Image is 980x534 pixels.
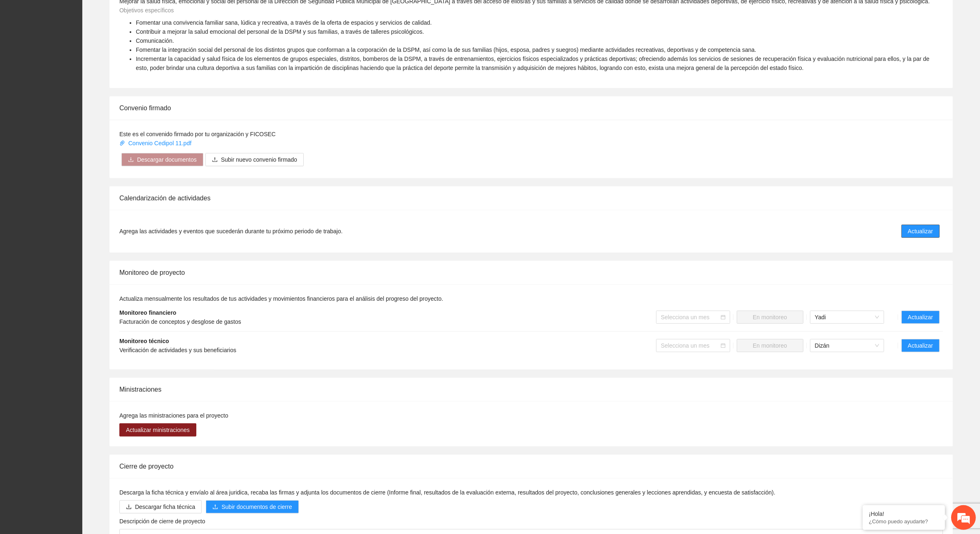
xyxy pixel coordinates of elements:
span: Fomentar la integración social del personal de los distintos grupos que conforman a la corporació... [136,46,756,53]
button: Actualizar [901,339,940,352]
span: Este es el convenido firmado por tu organización y FICOSEC [119,131,276,137]
span: Actualiza mensualmente los resultados de tus actividades y movimientos financieros para el anális... [119,295,443,302]
button: uploadSubir documentos de cierre [206,500,298,513]
a: downloadDescargar ficha técnica [119,504,202,510]
span: Fomentar una convivencia familiar sana, lúdica y recreativa, a través de la oferta de espacios y ... [136,19,432,26]
div: Cierre de proyecto [119,455,943,478]
strong: Monitoreo financiero [119,309,176,316]
button: Actualizar [901,225,940,238]
span: download [128,157,134,163]
span: Subir nuevo convenio firmado [221,155,297,164]
span: uploadSubir nuevo convenio firmado [205,156,304,163]
button: Actualizar ministraciones [119,423,196,436]
span: Descargar documentos [137,155,197,164]
span: Estamos en línea. [48,110,114,193]
span: Contribuir a mejorar la salud emocional del personal de la DSPM y sus familias, a través de talle... [136,28,424,35]
span: Agrega las ministraciones para el proyecto [119,412,228,419]
div: Chatee con nosotros ahora [43,42,138,53]
span: Facturación de conceptos y desglose de gastos [119,318,241,325]
span: Incrementar la capacidad y salud física de los elementos de grupos especiales, distritos, bombero... [136,56,929,71]
span: Actualizar ministraciones [126,425,190,434]
div: ¡Hola! [869,511,939,517]
span: download [126,504,132,511]
span: upload [212,504,218,511]
button: downloadDescargar documentos [121,153,203,166]
div: Ministraciones [119,378,943,401]
span: calendar [721,315,726,320]
a: Actualizar ministraciones [119,427,196,433]
button: downloadDescargar ficha técnica [119,500,202,513]
button: Actualizar [901,311,940,324]
span: Yadi [815,311,879,323]
span: Objetivos específicos [119,7,174,14]
span: Comunicación. [136,37,174,44]
div: Minimizar ventana de chat en vivo [135,4,155,24]
span: Dizán [815,339,879,352]
span: Actualizar [908,341,933,350]
span: calendar [721,343,726,348]
span: Descarga la ficha técnica y envíalo al área juridica, recaba las firmas y adjunta los documentos ... [119,489,775,496]
a: Convenio Cedipol 11.pdf [119,140,193,146]
span: upload [212,157,218,163]
button: uploadSubir nuevo convenio firmado [205,153,304,166]
p: ¿Cómo puedo ayudarte? [869,518,939,525]
div: Calendarización de actividades [119,186,943,210]
span: Verificación de actividades y sus beneficiarios [119,347,236,353]
span: Agrega las actividades y eventos que sucederán durante tu próximo periodo de trabajo. [119,227,342,236]
span: Actualizar [908,227,933,236]
span: paper-clip [119,140,125,146]
strong: Monitoreo técnico [119,338,169,344]
div: Monitoreo de proyecto [119,261,943,284]
span: Descargar ficha técnica [135,502,195,511]
div: Convenio firmado [119,96,943,120]
span: Subir documentos de cierre [221,502,292,511]
label: Descripción de cierre de proyecto [119,517,205,526]
textarea: Escriba su mensaje y pulse “Intro” [4,225,157,253]
span: uploadSubir documentos de cierre [206,504,298,510]
span: Actualizar [908,313,933,322]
